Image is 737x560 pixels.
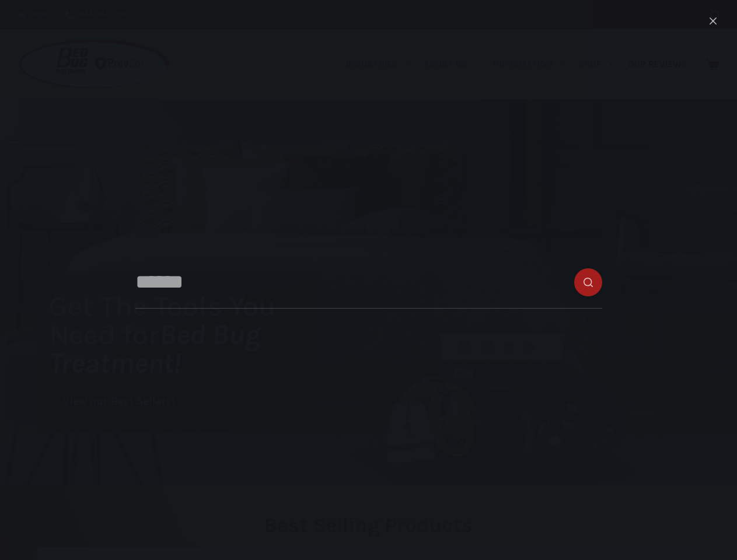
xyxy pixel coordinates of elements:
[486,29,571,99] a: Information
[9,5,44,40] button: Open LiveChat chat widget
[620,29,694,99] a: Our Reviews
[49,292,321,377] h1: Get The Tools You Need for
[711,10,719,19] button: Search
[571,29,620,99] a: Shop
[338,29,416,99] a: Industries
[18,38,170,90] img: Prevsol/Bed Bug Heat Doctor
[49,389,189,414] a: View our Best Sellers!
[416,29,485,99] a: About Us
[49,318,260,380] i: Bed Bug Treatment!
[37,515,700,535] h2: Best Selling Products
[63,396,175,407] span: View our Best Sellers!
[338,29,694,99] nav: Primary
